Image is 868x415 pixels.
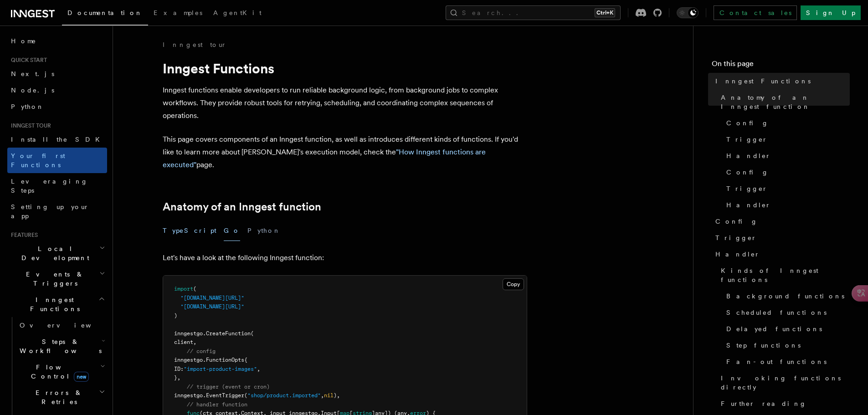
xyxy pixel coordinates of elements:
a: Config [723,164,850,180]
span: Node.js [11,87,54,94]
span: ), [334,392,340,399]
span: "import-product-images" [184,366,257,372]
span: Setting up your app [11,203,89,220]
a: Handler [712,246,850,262]
span: Inngest Functions [7,295,98,313]
a: Leveraging Steps [7,173,107,199]
span: Anatomy of an Inngest function [721,93,850,111]
a: Install the SDK [7,131,107,148]
span: Examples [154,9,202,16]
button: Toggle dark mode [677,7,699,18]
p: This page covers components of an Inngest function, as well as introduces different kinds of func... [163,133,527,171]
span: Quick start [7,56,47,64]
span: ) [174,313,177,319]
button: Events & Triggers [7,266,107,292]
span: Your first Functions [11,152,65,169]
a: Delayed functions [723,321,850,337]
a: Home [7,33,107,49]
span: Events & Triggers [7,270,99,288]
span: new [74,372,89,382]
a: Config [723,115,850,131]
a: Kinds of Inngest functions [717,262,850,288]
span: Leveraging Steps [11,178,88,194]
span: AgentKit [213,9,262,16]
p: Inngest functions enable developers to run reliable background logic, from background jobs to com... [163,84,527,122]
span: Local Development [7,244,99,262]
span: }, [174,374,180,381]
a: Python [7,98,107,115]
button: Inngest Functions [7,292,107,317]
span: inngestgo. [174,392,206,399]
span: Invoking functions directly [721,374,850,392]
span: Trigger [726,184,768,193]
a: Config [712,213,850,230]
button: TypeScript [163,220,216,241]
span: Config [715,217,758,226]
a: Inngest tour [163,40,226,49]
a: Further reading [717,395,850,412]
span: Inngest tour [7,122,51,129]
a: Trigger [723,180,850,197]
span: Trigger [715,233,757,242]
span: // config [187,348,216,354]
span: Documentation [67,9,143,16]
a: Inngest Functions [712,73,850,89]
a: Node.js [7,82,107,98]
span: Config [726,118,769,128]
span: Handler [726,200,771,210]
button: Search...Ctrl+K [446,5,621,20]
span: Handler [726,151,771,160]
span: inngestgo.FunctionOpts{ [174,357,247,363]
span: CreateFunction [206,330,251,337]
a: Setting up your app [7,199,107,224]
span: import [174,286,193,292]
span: ( [251,330,254,337]
span: Home [11,36,36,46]
button: Go [224,220,240,241]
a: Anatomy of an Inngest function [163,200,321,213]
span: "[DOMAIN_NAME][URL]" [180,295,244,301]
span: Kinds of Inngest functions [721,266,850,284]
span: Handler [715,250,760,259]
span: Install the SDK [11,136,105,143]
span: Step functions [726,341,801,350]
button: Local Development [7,241,107,266]
a: Step functions [723,337,850,354]
button: Copy [503,278,524,290]
span: "[DOMAIN_NAME][URL]" [180,303,244,310]
span: Steps & Workflows [16,337,102,355]
a: Handler [723,148,850,164]
a: AgentKit [208,3,267,25]
span: nil [324,392,334,399]
span: Trigger [726,135,768,144]
a: Your first Functions [7,148,107,173]
button: Steps & Workflows [16,333,107,359]
span: Scheduled functions [726,308,827,317]
button: Python [247,220,281,241]
span: inngestgo. [174,330,206,337]
span: Inngest Functions [715,77,811,86]
span: Features [7,231,38,239]
span: ID: [174,366,184,372]
button: Flow Controlnew [16,359,107,384]
a: Sign Up [801,5,861,20]
span: , [257,366,260,372]
a: Contact sales [714,5,797,20]
a: Scheduled functions [723,304,850,321]
span: Further reading [721,399,806,408]
span: Config [726,168,769,177]
a: Trigger [712,230,850,246]
kbd: Ctrl+K [595,8,615,17]
a: Overview [16,317,107,333]
a: Documentation [62,3,148,26]
h1: Inngest Functions [163,60,527,77]
span: ( [244,392,247,399]
span: EventTrigger [206,392,244,399]
span: "shop/product.imported" [247,392,321,399]
a: Background functions [723,288,850,304]
span: Errors & Retries [16,388,99,406]
a: Fan-out functions [723,354,850,370]
span: Flow Control [16,363,100,381]
span: // handler function [187,401,247,408]
h4: On this page [712,58,850,73]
